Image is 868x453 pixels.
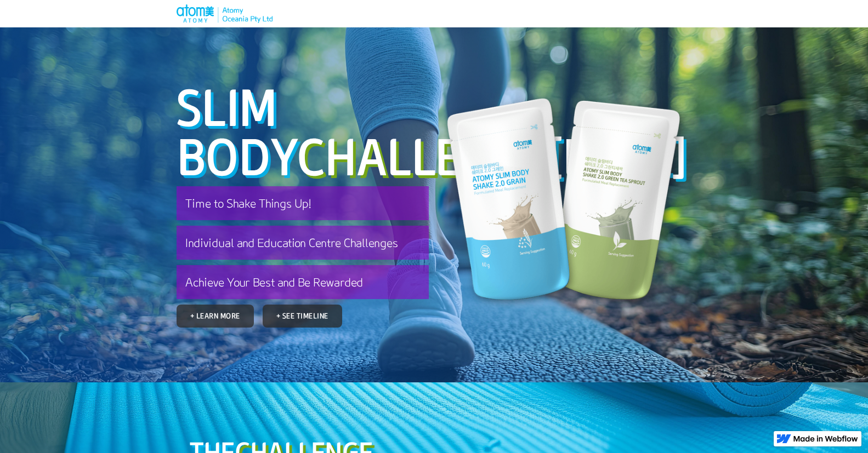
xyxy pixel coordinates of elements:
h3: Individual and Education Centre Challenges [177,226,429,260]
span: Challenge [297,125,547,186]
img: Made in Webflow [793,435,858,442]
a: + See Timeline [263,305,342,328]
h3: Achieve Your Best and Be Rewarded [177,265,429,299]
a: + Learn More [177,305,254,328]
h1: Slim body [DATE] [177,82,429,181]
h3: Time to Shake Things Up! [177,186,429,220]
